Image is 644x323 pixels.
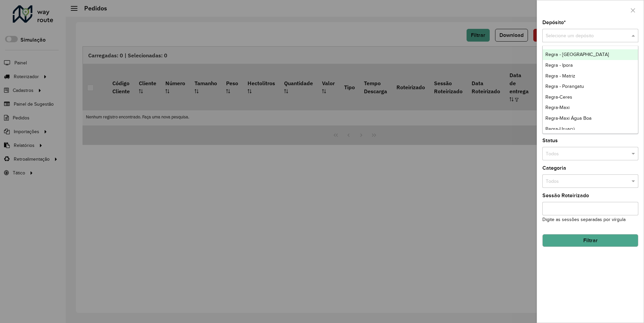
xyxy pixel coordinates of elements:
[542,18,566,26] label: Depósito
[545,52,609,57] span: Regra - [GEOGRAPHIC_DATA]
[542,234,638,247] button: Filtrar
[542,192,589,200] label: Sessão Roteirizado
[545,115,592,121] span: Regra-Maxi Água Boa
[545,62,573,68] span: Regra - Ipora
[545,73,575,78] span: Regra - Matriz
[545,126,575,131] span: Regra-Uruaçú
[542,164,566,172] label: Categoria
[542,46,638,134] ng-dropdown-panel: Options list
[542,137,558,145] label: Status
[542,217,626,222] small: Digite as sessões separadas por vírgula
[545,84,584,89] span: Regra - Porangatu
[545,105,570,110] span: Regra-Maxi
[545,94,572,100] span: Regra-Ceres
